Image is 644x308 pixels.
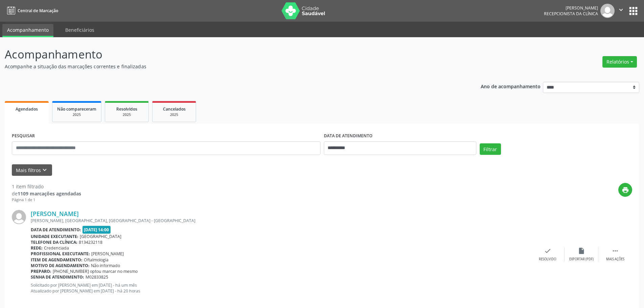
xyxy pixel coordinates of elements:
[480,143,501,155] button: Filtrar
[481,82,541,90] p: Ano de acompanhamento
[31,210,79,217] a: [PERSON_NAME]
[53,268,138,274] span: [PHONE_NUMBER] optou marcar no mesmo
[18,8,58,14] span: Central de Marcação
[31,234,78,239] b: Unidade executante:
[79,239,102,245] span: 8134232118
[82,226,111,234] span: [DATE] 14:00
[31,257,82,263] b: Item de agendamento:
[163,106,186,112] span: Cancelados
[31,251,90,257] b: Profissional executante:
[12,197,81,203] div: Página 1 de 1
[31,274,84,280] b: Senha de atendimento:
[116,106,137,112] span: Resolvidos
[539,257,556,262] div: Resolvido
[61,24,99,36] a: Beneficiários
[110,112,144,117] div: 2025
[12,210,26,224] img: img
[12,190,81,197] div: de
[157,112,191,117] div: 2025
[31,263,90,268] b: Motivo de agendamento:
[5,46,449,63] p: Acompanhamento
[602,56,637,68] button: Relatórios
[12,183,81,190] div: 1 item filtrado
[627,5,639,17] button: apps
[324,131,373,141] label: DATA DE ATENDIMENTO
[615,4,627,18] button: 
[91,251,124,257] span: [PERSON_NAME]
[44,245,69,251] span: Credenciada
[544,247,551,255] i: check
[2,24,53,37] a: Acompanhamento
[86,274,108,280] span: M02833825
[5,5,58,16] a: Central de Marcação
[600,4,615,18] img: img
[57,112,96,117] div: 2025
[612,247,619,255] i: 
[80,234,121,239] span: [GEOGRAPHIC_DATA]
[5,63,449,70] p: Acompanhe a situação das marcações correntes e finalizadas
[606,257,624,262] div: Mais ações
[569,257,594,262] div: Exportar (PDF)
[31,218,531,223] div: [PERSON_NAME], [GEOGRAPHIC_DATA], [GEOGRAPHIC_DATA] - [GEOGRAPHIC_DATA]
[31,282,531,294] p: Solicitado por [PERSON_NAME] em [DATE] - há um mês Atualizado por [PERSON_NAME] em [DATE] - há 20...
[31,227,81,233] b: Data de atendimento:
[31,268,51,274] b: Preparo:
[57,106,96,112] span: Não compareceram
[31,245,43,251] b: Rede:
[622,186,629,194] i: print
[544,11,598,17] span: Recepcionista da clínica
[84,257,109,263] span: Oftalmologia
[16,106,38,112] span: Agendados
[41,166,48,174] i: keyboard_arrow_down
[578,247,585,255] i: insert_drive_file
[12,131,35,141] label: PESQUISAR
[12,164,52,176] button: Mais filtroskeyboard_arrow_down
[18,190,81,197] strong: 1109 marcações agendadas
[618,183,632,197] button: print
[544,5,598,11] div: [PERSON_NAME]
[617,6,625,14] i: 
[91,263,120,268] span: Não informado
[31,239,77,245] b: Telefone da clínica:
